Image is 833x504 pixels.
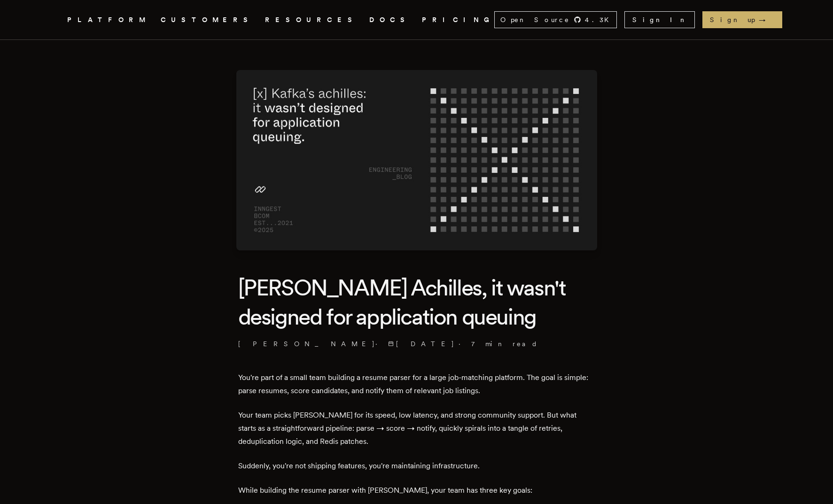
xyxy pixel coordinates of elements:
button: PLATFORM [67,14,149,26]
a: CUSTOMERS [161,14,254,26]
p: You're part of a small team building a resume parser for a large job-matching platform. The goal ... [238,371,595,397]
p: [PERSON_NAME] · · [238,339,595,349]
button: RESOURCES [265,14,358,26]
h1: [PERSON_NAME] Achilles, it wasn't designed for application queuing [238,273,595,332]
span: → [759,15,775,24]
a: DOCS [369,14,411,26]
a: Sign In [624,11,695,28]
img: Featured image for Kafka's Achilles, it wasn't designed for application queuing blog post [236,70,597,250]
span: 4.3 K [585,15,615,24]
span: Open Source [500,15,570,24]
span: 7 min read [471,339,538,349]
a: Sign up [702,11,782,28]
p: Your team picks [PERSON_NAME] for its speed, low latency, and strong community support. But what ... [238,409,595,448]
p: Suddenly, you're not shipping features, you're maintaining infrastructure. [238,459,595,473]
span: [DATE] [388,339,455,349]
p: While building the resume parser with [PERSON_NAME], your team has three key goals: [238,484,595,497]
a: PRICING [422,14,494,26]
